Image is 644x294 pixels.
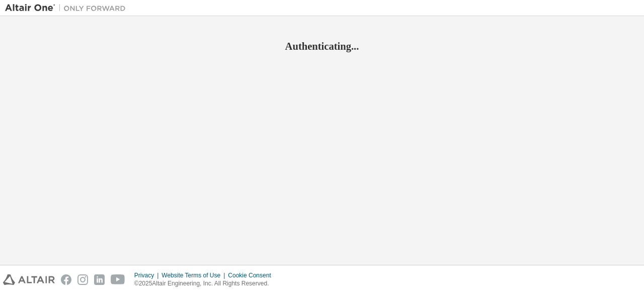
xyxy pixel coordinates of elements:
img: instagram.svg [77,274,88,285]
img: Altair One [5,3,131,13]
h2: Authenticating... [5,40,639,53]
img: linkedin.svg [94,274,105,285]
div: Cookie Consent [228,271,277,279]
div: Privacy [134,271,162,279]
div: Website Terms of Use [162,271,228,279]
img: altair_logo.svg [3,274,55,285]
img: youtube.svg [111,274,125,285]
p: © 2025 Altair Engineering, Inc. All Rights Reserved. [134,279,277,288]
img: facebook.svg [61,274,71,285]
